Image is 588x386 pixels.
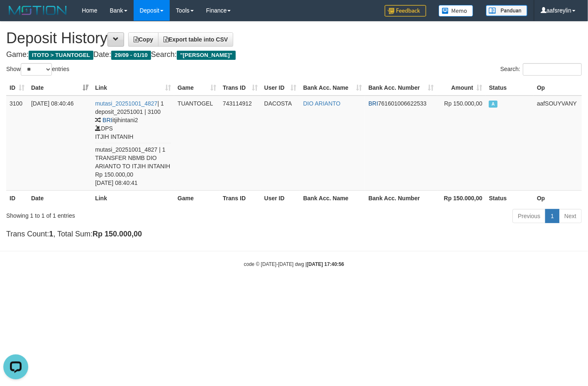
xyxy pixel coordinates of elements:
[559,209,582,223] a: Next
[261,190,300,206] th: User ID
[545,209,559,223] a: 1
[534,190,582,206] th: Op
[92,80,174,96] th: Link: activate to sort column ascending
[244,261,344,267] small: code © [DATE]-[DATE] dwg |
[437,80,486,96] th: Amount: activate to sort column ascending
[6,230,582,238] h4: Trans Count: , Total Sum:
[300,190,365,206] th: Bank Acc. Name
[93,230,142,238] strong: Rp 150.000,00
[21,63,52,76] select: Showentries
[111,51,151,60] span: 29/09 - 01/10
[92,190,174,206] th: Link
[365,96,437,191] td: 761601006622533
[444,195,483,202] strong: Rp 150.000,00
[174,80,220,96] th: Game: activate to sort column ascending
[486,5,527,16] img: panduan.png
[6,63,69,76] label: Show entries
[385,5,426,17] img: Feedback.jpg
[534,96,582,191] td: aafSOUYVANY
[500,63,582,76] label: Search:
[6,190,28,206] th: ID
[163,36,228,43] span: Export table into CSV
[534,80,582,96] th: Op
[486,190,533,206] th: Status
[220,96,261,191] td: 743114912
[95,100,157,107] a: mutasi_20251001_4827
[49,230,53,238] strong: 1
[174,96,220,191] td: TUANTOGEL
[28,190,92,206] th: Date
[523,63,582,76] input: Search:
[102,117,112,123] span: BRI
[128,32,159,47] a: Copy
[95,108,171,187] div: deposit_20251001 | 3100 itjihintani2 DPS ITJIH INTANIH mutasi_20251001_4827 | 1 TRANSFER NBMB DIO...
[134,36,153,43] span: Copy
[512,209,546,223] a: Previous
[486,80,533,96] th: Status
[28,80,92,96] th: Date: activate to sort column ascending
[29,51,93,60] span: ITOTO > TUANTOGEL
[174,190,220,206] th: Game
[158,32,233,47] a: Export table into CSV
[92,96,174,191] td: | 1
[177,51,236,60] span: "[PERSON_NAME]"
[489,101,497,108] span: Approved
[6,4,69,17] img: MOTION_logo.png
[365,80,437,96] th: Bank Acc. Number: activate to sort column ascending
[28,96,92,191] td: [DATE] 08:40:46
[220,190,261,206] th: Trans ID
[261,80,300,96] th: User ID: activate to sort column ascending
[6,51,582,59] h4: Game: Date: Search:
[261,96,300,191] td: DACOSTA
[365,190,437,206] th: Bank Acc. Number
[444,100,483,107] span: Rp 150.000,00
[439,5,473,17] img: Button%20Memo.svg
[303,100,341,107] a: DIO ARIANTO
[3,3,28,28] button: Open LiveChat chat widget
[220,80,261,96] th: Trans ID: activate to sort column ascending
[307,261,344,267] strong: [DATE] 17:40:56
[6,80,28,96] th: ID: activate to sort column ascending
[6,30,582,47] h1: Deposit History
[300,80,365,96] th: Bank Acc. Name: activate to sort column ascending
[368,100,378,107] span: BRI
[6,96,28,191] td: 3100
[6,208,239,220] div: Showing 1 to 1 of 1 entries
